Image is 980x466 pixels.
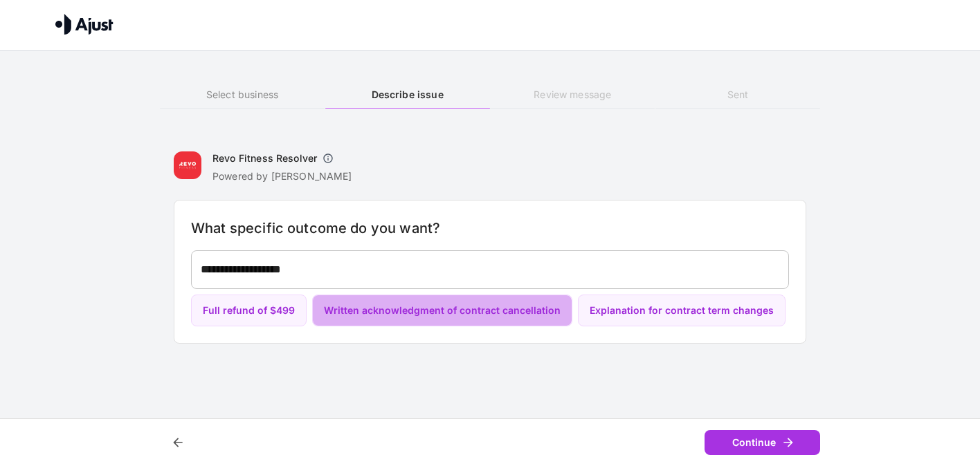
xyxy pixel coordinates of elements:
[490,87,655,102] h6: Review message
[212,169,352,183] p: Powered by [PERSON_NAME]
[160,87,325,102] h6: Select business
[55,14,114,35] img: Ajust
[174,151,201,179] img: Revo Fitness
[705,430,820,456] button: Continue
[325,87,490,102] h6: Describe issue
[312,295,572,327] button: Written acknowledgment of contract cancellation
[212,151,317,165] h6: Revo Fitness Resolver
[191,295,307,327] button: Full refund of $499
[578,295,786,327] button: Explanation for contract term changes
[191,217,789,239] h6: What specific outcome do you want?
[655,87,820,102] h6: Sent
